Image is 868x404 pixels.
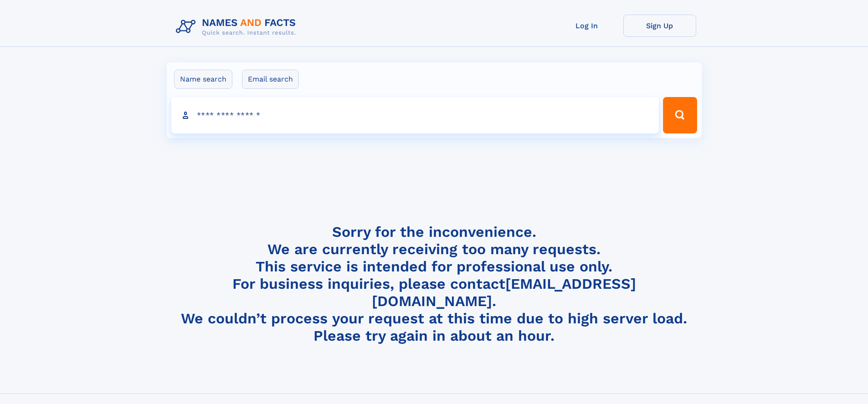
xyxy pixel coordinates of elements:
[172,223,696,345] h4: Sorry for the inconvenience. We are currently receiving too many requests. This service is intend...
[242,70,299,89] label: Email search
[663,97,697,133] button: Search Button
[372,275,636,310] a: [EMAIL_ADDRESS][DOMAIN_NAME]
[623,15,696,37] a: Sign Up
[172,15,303,39] img: Logo Names and Facts
[550,15,623,37] a: Log In
[171,97,659,133] input: search input
[174,70,232,89] label: Name search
